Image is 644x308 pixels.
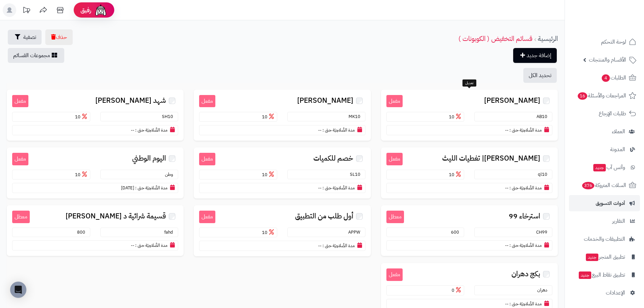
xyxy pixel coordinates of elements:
span: جديد [579,271,591,279]
a: المدونة [569,141,640,158]
small: مفعل [199,153,215,165]
span: -- [505,242,508,248]
small: معطل [386,211,404,223]
small: MK10 [349,113,364,120]
small: مدة الصَّلاحِيَة حتى : [509,127,542,133]
span: الإعدادات [606,288,625,298]
a: أدوات التسويق [569,195,640,211]
a: طلبات الإرجاع [569,105,640,122]
span: 10 [449,171,462,178]
small: مفعل [199,211,215,223]
a: لوحة التحكم [569,34,640,50]
a: مفعل [PERSON_NAME] AB10 10 مدة الصَّلاحِيَة حتى : -- [381,90,558,141]
small: مدة الصَّلاحِيَة حتى : [509,242,542,248]
a: مجموعات القسائم [8,48,64,63]
span: الأقسام والمنتجات [589,55,626,65]
span: -- [318,127,321,133]
a: المراجعات والأسئلة16 [569,88,640,104]
div: Open Intercom Messenger [10,282,26,298]
a: الطلبات4 [569,70,640,86]
span: 10 [449,114,462,120]
a: إضافة جديد [513,48,557,63]
span: [PERSON_NAME]| تغطيات الليث [442,155,540,162]
span: 600 [451,229,462,235]
small: مفعل [12,153,28,165]
span: 10 [262,171,276,178]
small: AB10 [536,113,551,120]
small: SH10 [162,113,176,120]
span: بكج دهران [511,270,540,278]
small: APPW [348,229,364,235]
span: طلبات الإرجاع [599,109,626,118]
img: logo-2.png [598,16,638,30]
span: 10 [262,229,276,236]
button: تحديد الكل [523,68,557,83]
span: 0 [452,287,462,293]
span: اليوم الوطني [132,155,166,162]
small: CH99 [536,229,551,235]
span: -- [318,185,321,191]
a: التقارير [569,213,640,229]
img: ai-face.png [94,3,108,17]
span: استرخاء 99 [509,212,540,220]
span: التطبيقات والخدمات [584,234,625,244]
span: قسيمة شرائية د [PERSON_NAME] [66,212,166,220]
small: مفعل [12,95,28,108]
span: 800 [77,229,89,235]
a: العملاء [569,123,640,140]
small: مفعل [386,268,403,281]
a: مفعل [PERSON_NAME]| تغطيات الليث ql10 10 مدة الصَّلاحِيَة حتى : -- [381,147,558,198]
span: تصفية [23,33,36,41]
a: معطل استرخاء 99 CH99 600 مدة الصَّلاحِيَة حتى : -- [381,205,558,256]
a: قسائم التخفيض ( الكوبونات ) [458,33,532,44]
small: SL10 [350,171,364,177]
span: الطلبات [601,73,626,82]
a: مفعل أول طلب من التطبيق APPW 10 مدة الصَّلاحِيَة حتى : -- [194,205,371,256]
a: التطبيقات والخدمات [569,231,640,247]
span: أول طلب من التطبيق [295,212,353,220]
small: مفعل [199,95,215,108]
span: -- [131,127,134,133]
small: مدة الصَّلاحِيَة حتى : [509,301,542,307]
span: التقارير [612,216,625,226]
small: مدة الصَّلاحِيَة حتى : [135,127,167,133]
span: 16 [578,92,588,100]
small: وطن [165,171,176,177]
span: المراجعات والأسئلة [577,91,626,100]
span: [PERSON_NAME] [484,97,540,104]
small: مدة الصَّلاحِيَة حتى : [323,185,355,191]
span: -- [318,242,321,249]
span: لوحة التحكم [601,37,626,47]
small: دهران [537,287,551,293]
small: fahd [164,229,176,235]
a: تطبيق المتجرجديد [569,249,640,265]
span: أدوات التسويق [596,198,625,208]
small: ql10 [538,171,551,177]
span: رفيق [80,6,91,14]
span: -- [505,185,508,191]
span: -- [505,301,508,307]
small: مدة الصَّلاحِيَة حتى : [323,242,355,249]
a: مفعل اليوم الوطني وطن 10 مدة الصَّلاحِيَة حتى : [DATE] [7,147,184,198]
a: مفعل خصم للكميات SL10 10 مدة الصَّلاحِيَة حتى : -- [194,147,371,198]
span: -- [505,127,508,133]
span: جديد [593,164,606,171]
span: جديد [586,254,598,261]
a: معطل قسيمة شرائية د [PERSON_NAME] fahd 800 مدة الصَّلاحِيَة حتى : -- [7,205,184,256]
span: 4 [602,74,610,82]
a: مفعل [PERSON_NAME] MK10 10 مدة الصَّلاحِيَة حتى : -- [194,90,371,141]
span: العملاء [612,127,625,136]
span: خصم للكميات [313,155,353,162]
span: تطبيق نقاط البيع [578,270,625,280]
a: السلات المتروكة376 [569,177,640,193]
small: مفعل [386,153,403,165]
small: مفعل [386,95,403,108]
span: 10 [75,171,89,178]
div: تعديل [462,79,476,87]
span: شهد [PERSON_NAME] [95,97,166,104]
small: مدة الصَّلاحِيَة حتى : [135,242,167,248]
span: تطبيق المتجر [585,252,625,262]
span: [DATE] [121,185,134,191]
span: -- [131,242,134,248]
span: 10 [75,114,89,120]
